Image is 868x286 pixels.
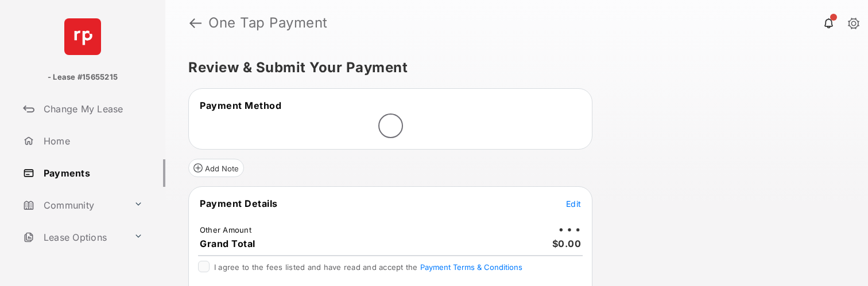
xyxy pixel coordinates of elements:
h5: Review & Submit Your Payment [188,61,836,75]
span: Payment Details [200,198,278,209]
span: I agree to the fees listed and have read and accept the [214,263,522,272]
span: Grand Total [200,238,255,249]
p: - Lease #15655215 [48,72,118,83]
img: svg+xml;base64,PHN2ZyB4bWxucz0iaHR0cDovL3d3dy53My5vcmcvMjAwMC9zdmciIHdpZHRoPSI2NCIgaGVpZ2h0PSI2NC... [64,18,101,55]
strong: One Tap Payment [208,16,328,30]
a: Community [18,191,129,219]
span: Payment Method [200,100,281,111]
span: Edit [566,199,581,209]
button: Edit [566,198,581,209]
td: Other Amount [199,225,252,235]
a: Change My Lease [18,95,165,123]
span: $0.00 [552,238,582,249]
a: Lease Options [18,224,129,251]
button: I agree to the fees listed and have read and accept the [420,263,522,272]
a: Home [18,127,165,155]
button: Add Note [188,159,244,177]
a: Important Links [18,256,148,283]
a: Payments [18,159,165,187]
